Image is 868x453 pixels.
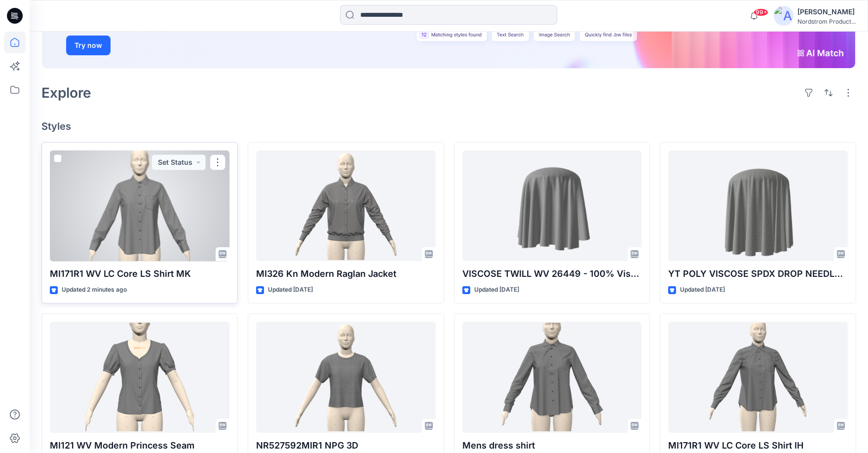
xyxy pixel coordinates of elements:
p: Updated [DATE] [474,285,519,295]
div: [PERSON_NAME] [797,6,856,18]
p: MI171R1 WV LC Core LS Shirt MK [50,267,229,281]
p: Updated [DATE] [268,285,313,295]
a: MI171R1 WV LC Core LS Shirt IH [668,322,848,433]
a: YT POLY VISCOSE SPDX DROP NEEDLE RIB - KN 27602- 59% Polyester 32% Viscose 9% Spandex, 48", 120gsm [668,151,848,262]
p: NR527592MIR1 NPG 3D [256,439,436,453]
a: MI121 WV Modern Princess Seam [50,322,229,433]
h4: Styles [41,120,856,132]
p: MI326 Kn Modern Raglan Jacket [256,267,436,281]
a: VISCOSE TWILL WV 26449 - 100% Viscose,180g [462,151,642,262]
p: YT POLY VISCOSE SPDX DROP NEEDLE RIB - KN 27602- 59% Polyester 32% Viscose 9% Spandex, 48", 120gsm [668,267,848,281]
p: MI171R1 WV LC Core LS Shirt IH [668,439,848,453]
a: Mens dress shirt [462,322,642,433]
div: Nordstrom Product... [797,18,856,25]
a: MI171R1 WV LC Core LS Shirt MK [50,151,229,262]
p: Updated [DATE] [680,285,725,295]
a: NR527592MIR1 NPG 3D [256,322,436,433]
p: MI121 WV Modern Princess Seam [50,439,229,453]
p: VISCOSE TWILL WV 26449 - 100% Viscose,180g [462,267,642,281]
a: MI326 Kn Modern Raglan Jacket [256,151,436,262]
h2: Explore [41,85,91,101]
img: avatar [774,6,793,26]
button: Try now [66,36,111,55]
span: 99+ [754,8,768,16]
p: Updated 2 minutes ago [62,285,127,295]
p: Mens dress shirt [462,439,642,453]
